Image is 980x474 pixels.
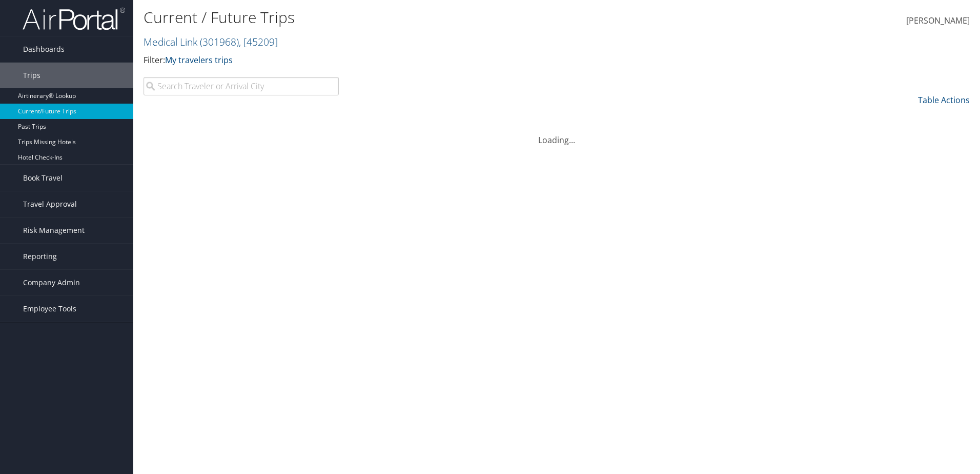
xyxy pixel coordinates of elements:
[906,15,970,26] span: [PERSON_NAME]
[23,7,125,31] img: airportal-logo.png
[23,270,80,295] span: Company Admin
[144,122,970,146] div: Loading...
[200,35,239,49] span: ( 301968 )
[23,165,63,191] span: Book Travel
[239,35,278,49] span: , [ 45209 ]
[23,63,40,88] span: Trips
[144,7,695,28] h1: Current / Future Trips
[23,191,77,217] span: Travel Approval
[144,77,339,95] input: Search Traveler or Arrival City
[165,54,233,66] a: My travelers trips
[23,218,85,243] span: Risk Management
[906,5,970,37] a: [PERSON_NAME]
[144,35,278,49] a: Medical Link
[144,54,695,67] p: Filter:
[23,296,76,322] span: Employee Tools
[918,94,970,106] a: Table Actions
[23,36,65,62] span: Dashboards
[23,244,57,269] span: Reporting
